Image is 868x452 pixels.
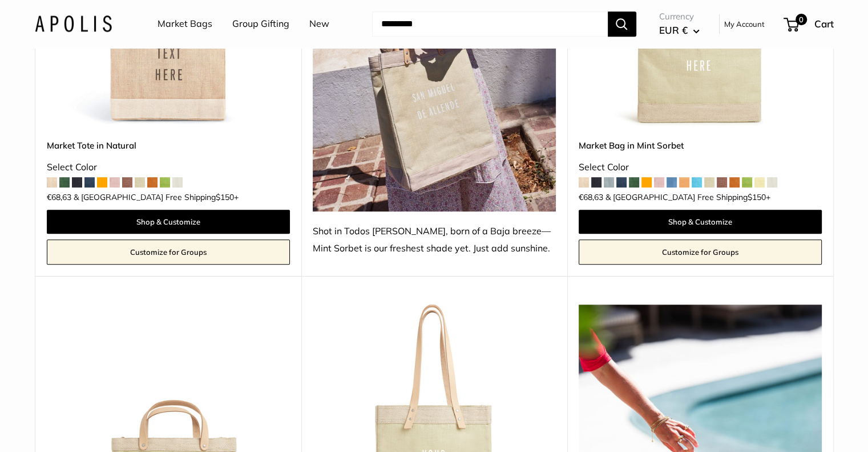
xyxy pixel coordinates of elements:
a: Shop & Customize [579,210,822,234]
a: Market Tote in Natural [47,139,290,152]
img: Apolis [35,15,112,32]
span: $150 [748,192,766,202]
a: My Account [724,17,765,31]
a: Group Gifting [232,15,289,33]
a: 0 Cart [785,15,834,33]
span: Cart [814,18,834,30]
span: Currency [659,9,700,25]
span: & [GEOGRAPHIC_DATA] Free Shipping + [74,193,239,201]
a: Customize for Groups [579,239,822,265]
a: Shop & Customize [47,210,290,234]
div: Select Color [47,159,290,176]
span: €68,63 [579,193,603,201]
div: Shot in Todos [PERSON_NAME], born of a Baja breeze—Mint Sorbet is our freshest shade yet. Just ad... [313,223,556,257]
span: $150 [216,192,234,202]
a: Market Bags [158,15,212,33]
a: Customize for Groups [47,239,290,265]
button: Search [608,11,636,37]
a: Market Bag in Mint Sorbet [579,139,822,152]
span: EUR € [659,24,688,36]
div: Select Color [579,159,822,176]
span: & [GEOGRAPHIC_DATA] Free Shipping + [605,193,770,201]
span: 0 [795,14,806,25]
button: EUR € [659,21,700,39]
input: Search... [372,11,608,37]
a: New [309,15,329,33]
span: €68,63 [47,193,71,201]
